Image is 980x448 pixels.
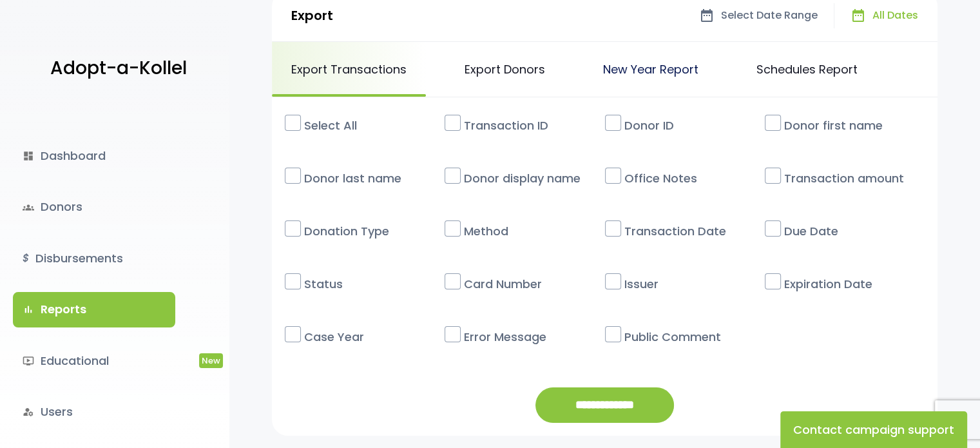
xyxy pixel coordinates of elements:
[44,37,187,100] a: Adopt-a-Kollel
[23,249,29,268] i: $
[298,110,445,141] label: Select All
[13,139,175,173] a: dashboardDashboard
[23,355,34,367] i: ondemand_video
[298,163,445,193] label: Donor last name
[13,292,175,327] a: bar_chartReports
[618,322,765,352] label: Public Comment
[298,322,445,352] label: Case Year
[618,216,765,246] label: Transaction Date
[199,353,223,368] span: New
[721,6,818,25] span: Select Date Range
[737,42,877,97] a: Schedules Report
[699,8,715,23] span: date_range
[618,163,765,193] label: Office Notes
[457,216,604,246] label: Method
[778,110,925,141] label: Donor first name
[778,216,925,246] label: Due Date
[13,394,175,429] a: manage_accountsUsers
[850,8,866,23] span: date_range
[298,269,445,299] label: Status
[584,42,718,97] a: New Year Report
[50,52,187,84] p: Adopt-a-Kollel
[780,411,967,448] button: Contact campaign support
[457,163,604,193] label: Donor display name
[23,150,34,162] i: dashboard
[778,163,925,193] label: Transaction amount
[13,241,175,276] a: $Disbursements
[457,322,604,352] label: Error Message
[618,110,765,141] label: Donor ID
[457,110,604,141] label: Transaction ID
[13,344,175,378] a: ondemand_videoEducationalNew
[23,406,34,418] i: manage_accounts
[872,6,918,25] span: All Dates
[445,42,564,97] a: Export Donors
[13,190,175,224] a: groupsDonors
[778,269,925,299] label: Expiration Date
[298,216,445,246] label: Donation Type
[23,202,34,213] span: groups
[272,42,426,97] a: Export Transactions
[618,269,765,299] label: Issuer
[457,269,604,299] label: Card Number
[23,304,34,315] i: bar_chart
[291,4,333,27] p: Export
